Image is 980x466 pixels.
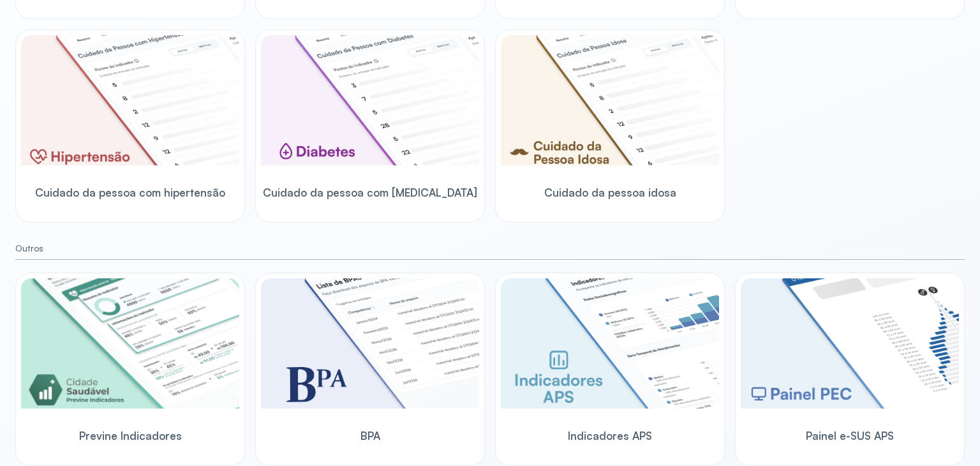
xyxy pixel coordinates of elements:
[360,429,380,442] span: BPA
[568,429,652,442] span: Indicadores APS
[741,278,959,409] img: pec-panel.png
[21,35,239,165] img: hypertension.png
[501,278,719,409] img: aps-indicators.png
[35,186,225,199] span: Cuidado da pessoa com hipertensão
[21,278,239,409] img: previne-brasil.png
[544,186,676,199] span: Cuidado da pessoa idosa
[806,429,894,442] span: Painel e-SUS APS
[261,35,479,165] img: diabetics.png
[79,429,182,442] span: Previne Indicadores
[501,35,719,165] img: elderly.png
[15,243,965,254] small: Outros
[261,278,479,409] img: bpa.png
[263,186,477,199] span: Cuidado da pessoa com [MEDICAL_DATA]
